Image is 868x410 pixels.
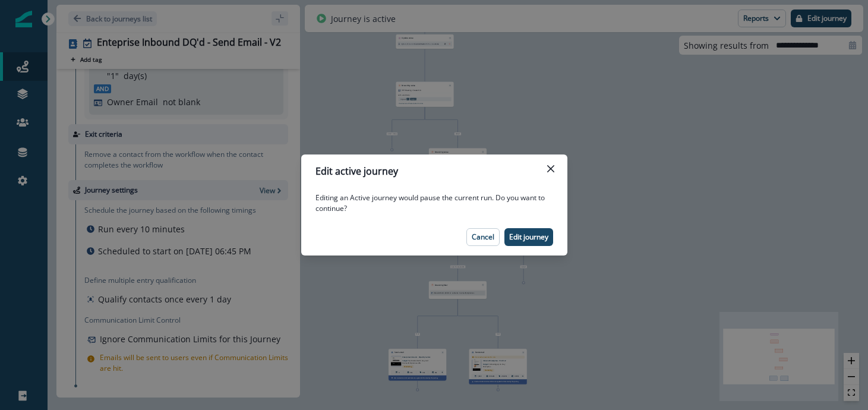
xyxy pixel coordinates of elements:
[466,228,500,246] button: Cancel
[315,193,553,214] p: Editing an Active journey would pause the current run. Do you want to continue?
[315,164,398,178] p: Edit active journey
[541,159,560,178] button: Close
[504,228,553,246] button: Edit journey
[509,233,548,241] p: Edit journey
[472,233,494,241] p: Cancel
